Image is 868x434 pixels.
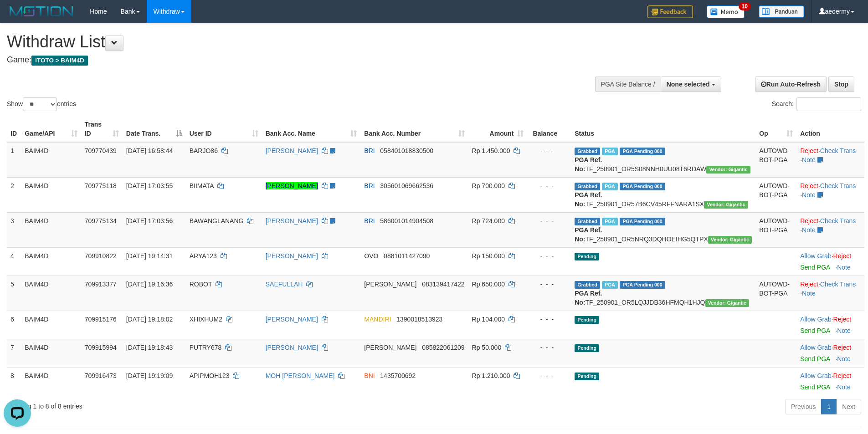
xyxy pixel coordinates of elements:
td: · [796,339,864,367]
span: · [800,316,833,323]
a: Reject [833,344,852,351]
a: MOH [PERSON_NAME] [266,372,335,379]
b: PGA Ref. No: [575,226,602,243]
a: 1 [821,399,837,414]
span: BNI [364,372,375,379]
th: Action [796,116,864,142]
span: BRI [364,182,375,189]
span: Marked by aeoyuva [602,148,618,155]
a: [PERSON_NAME] [266,217,318,225]
span: [PERSON_NAME] [364,281,416,288]
th: Trans ID: activate to sort column ascending [81,116,123,142]
span: Copy 083139417422 to clipboard [422,281,464,288]
a: SAEFULLAH [266,281,303,288]
span: Vendor URL: https://order5.1velocity.biz [708,236,752,244]
span: Grabbed [575,148,600,155]
a: Send PGA [800,383,830,391]
a: Note [837,383,851,391]
span: 709913377 [85,281,117,288]
td: · [796,311,864,339]
label: Search: [772,97,861,111]
a: Note [837,327,851,334]
span: OVO [364,252,378,260]
span: 709915176 [85,316,117,323]
a: Note [837,355,851,363]
td: AUTOWD-BOT-PGA [755,142,796,178]
a: Stop [828,77,854,92]
b: PGA Ref. No: [575,290,602,306]
a: [PERSON_NAME] [266,344,318,351]
a: [PERSON_NAME] [266,252,318,260]
td: · [796,367,864,395]
a: [PERSON_NAME] [266,182,318,189]
span: Rp 1.210.000 [472,372,510,379]
a: Allow Grab [800,252,831,260]
span: PGA Pending [620,218,665,225]
span: · [800,344,833,351]
span: Vendor URL: https://order5.1velocity.biz [705,299,750,307]
div: - - - [531,315,567,324]
td: · · [796,142,864,178]
td: TF_250901_OR5LQJJDB36HFMQH1HJQ [571,276,755,311]
a: [PERSON_NAME] [266,147,318,154]
div: PGA Site Balance / [595,77,661,92]
span: Grabbed [575,218,600,225]
a: Allow Grab [800,372,831,379]
span: Rp 104.000 [472,316,505,323]
div: Showing 1 to 8 of 8 entries [7,398,355,411]
span: Copy 085822061209 to clipboard [422,344,464,351]
span: [DATE] 19:19:09 [126,372,173,379]
span: Copy 1435700692 to clipboard [380,372,416,379]
span: BRI [364,147,375,154]
a: Reject [833,316,852,323]
td: AUTOWD-BOT-PGA [755,177,796,212]
a: Reject [833,252,852,260]
a: [PERSON_NAME] [266,316,318,323]
div: - - - [531,251,567,260]
div: - - - [531,343,567,352]
h4: Game: [7,56,570,65]
td: 7 [7,339,21,367]
select: Showentries [23,97,57,111]
span: PUTRY678 [190,344,222,351]
b: PGA Ref. No: [575,191,602,208]
a: Check Trans [820,281,856,288]
td: TF_250901_OR5S08NNH0UU08T6RDAW [571,142,755,178]
span: [DATE] 19:14:31 [126,252,173,260]
a: Note [802,191,816,199]
label: Show entries [7,97,76,111]
h1: Withdraw List [7,33,570,51]
img: Feedback.jpg [647,5,693,18]
span: [DATE] 19:18:43 [126,344,173,351]
a: Previous [785,399,822,414]
td: BAIM4D [21,247,81,276]
span: BARJO86 [190,147,218,154]
th: Game/API: activate to sort column ascending [21,116,81,142]
td: 2 [7,177,21,212]
span: APIPMOH123 [190,372,230,379]
span: 709910822 [85,252,117,260]
a: Send PGA [800,327,830,334]
span: · [800,372,833,379]
a: Check Trans [820,217,856,225]
span: Rp 700.000 [472,182,505,189]
span: PGA Pending [620,183,665,190]
span: Grabbed [575,281,600,289]
span: Pending [575,253,599,260]
span: ARYA123 [190,252,217,260]
span: [DATE] 19:16:36 [126,281,173,288]
span: None selected [667,81,710,88]
a: Allow Grab [800,344,831,351]
td: · [796,247,864,276]
span: BAWANGLANANG [190,217,244,225]
span: 709916473 [85,372,117,379]
a: Allow Grab [800,316,831,323]
span: 709775118 [85,182,117,189]
td: BAIM4D [21,142,81,178]
span: Copy 0881011427090 to clipboard [384,252,430,260]
span: 709770439 [85,147,117,154]
span: Vendor URL: https://order5.1velocity.biz [706,166,750,174]
div: - - - [531,280,567,289]
span: MANDIRI [364,316,391,323]
a: Note [837,264,851,271]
